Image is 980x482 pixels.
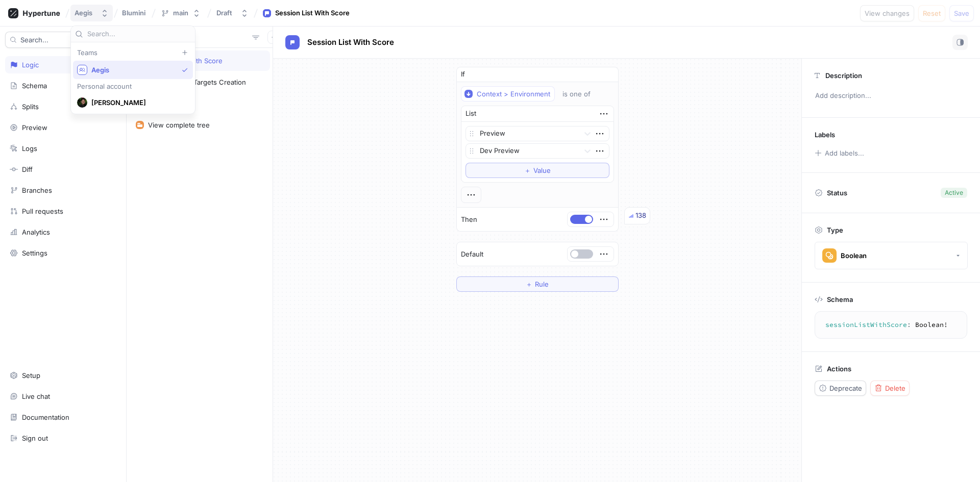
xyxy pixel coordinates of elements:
div: Personal account [73,83,193,89]
div: Session List With Score [275,8,350,18]
button: Draft [212,5,253,21]
span: Blumini [122,9,145,16]
div: Boolean [841,251,867,260]
span: Session List With Score [307,38,394,46]
div: Logs [22,144,37,153]
span: Aegis [91,66,178,74]
span: View changes [865,10,910,16]
button: Delete [870,380,910,396]
div: Pull requests [22,207,63,215]
p: Then [461,215,477,225]
div: Aegis [75,9,92,17]
p: Schema [827,295,853,303]
div: Analytics [22,228,50,236]
div: Diff [22,165,33,173]
input: Search... [87,29,191,39]
div: Setup [22,371,40,379]
p: Add description... [811,87,971,105]
div: Preview [22,123,47,132]
span: Reset [923,10,941,16]
span: Deprecate [829,385,862,391]
div: Live chat [22,392,50,400]
p: Description [825,71,862,80]
span: Search... [20,37,48,43]
div: Settings [22,249,47,257]
p: Labels [815,131,835,139]
button: View changes [860,5,914,21]
span: Delete [885,385,905,391]
button: Deprecate [815,380,866,396]
div: Sign out [22,434,48,442]
div: Splits [22,103,39,111]
div: Draft [216,9,232,17]
div: Teams [73,48,193,57]
button: Search...K [5,32,102,48]
p: Actions [827,365,851,373]
button: Save [949,5,974,21]
span: ＋ [524,167,531,173]
div: is one of [562,90,591,98]
button: ＋Value [465,163,609,178]
span: Value [533,167,551,173]
button: main [157,5,205,21]
div: 138 [635,211,646,221]
p: Type [827,226,843,234]
span: [PERSON_NAME] [91,98,184,107]
a: Documentation [5,409,121,426]
div: Active [945,188,963,197]
p: Default [461,249,483,260]
img: User [77,97,87,108]
span: Rule [535,281,549,287]
textarea: sessionListWithScore: Boolean! [819,316,963,334]
p: Status [827,186,847,200]
button: ＋Rule [456,276,619,292]
div: Logic [22,61,39,69]
div: main [173,9,188,17]
div: Branches [22,186,52,194]
div: List [465,109,476,119]
button: Context > Environment [461,86,555,102]
button: Boolean [815,242,968,269]
div: Context > Environment [477,90,550,98]
button: Reset [918,5,945,21]
div: Schema [22,82,47,90]
span: ＋ [526,281,532,287]
p: If [461,69,465,80]
button: is one of [558,86,605,102]
span: Save [954,10,969,16]
button: Add labels... [811,146,867,160]
button: Aegis [70,5,113,21]
div: Documentation [22,413,69,421]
